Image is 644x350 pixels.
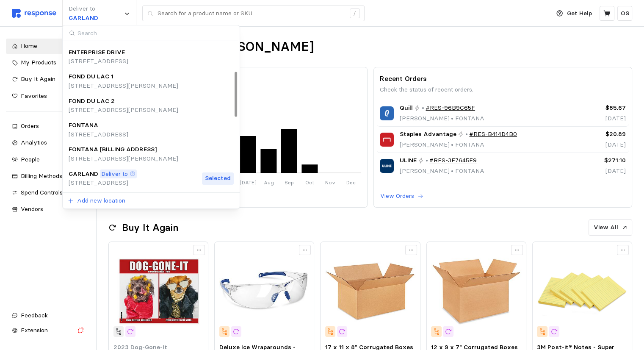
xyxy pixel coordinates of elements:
p: FONTANA [69,121,98,130]
p: View All [594,223,618,232]
p: [PERSON_NAME] FONTANA [400,114,484,123]
a: Spend Controls [6,185,90,200]
p: GARLAND [69,14,98,23]
a: #RES-96B9C65F [426,103,475,113]
p: • [465,130,468,139]
span: • [450,141,455,148]
tspan: Sep [285,179,294,186]
p: [PERSON_NAME] FONTANA [400,167,484,176]
h2: Buy It Again [122,221,178,234]
p: Deliver to [101,169,128,179]
input: Search for a product name or SKU [158,6,345,21]
a: People [6,152,90,167]
span: My Products [21,58,56,66]
button: Get Help [551,6,597,22]
span: Home [21,42,37,50]
p: [STREET_ADDRESS] [69,57,128,66]
p: [STREET_ADDRESS][PERSON_NAME] [69,106,178,115]
p: FOND DU LAC 1 [69,72,113,81]
a: Favorites [6,89,90,104]
img: ULINE [380,159,394,173]
div: Orders [21,122,75,131]
p: • [422,103,424,113]
span: • [450,114,455,122]
a: Buy It Again [6,72,90,87]
span: ULINE [400,156,417,165]
a: #RES-3E7645E9 [429,156,477,165]
p: [PERSON_NAME] FONTANA [400,140,517,150]
p: ENTERPRISE DRIVE [69,48,125,57]
p: Get Help [567,9,592,18]
tspan: Nov [325,179,335,186]
p: Selected [205,174,231,183]
button: View All [589,219,632,236]
p: [DATE] [569,167,626,176]
p: $85.67 [569,103,626,113]
p: [STREET_ADDRESS] [69,130,128,139]
p: OS [621,9,629,18]
img: Quill [380,106,394,120]
img: S-25417 [537,246,627,336]
p: [STREET_ADDRESS] [69,178,137,188]
span: Analytics [21,139,47,146]
img: S-4488 [431,246,521,336]
p: • [426,156,428,165]
span: Extension [21,326,48,334]
p: Recent Orders [380,73,626,84]
p: [STREET_ADDRESS][PERSON_NAME] [69,154,178,164]
span: Favorites [21,92,47,100]
p: [DATE] [569,114,626,123]
p: FOND DU LAC 2 [69,97,115,106]
button: Extension [6,323,90,338]
a: Orders [6,119,90,134]
span: Spend Controls [21,189,63,196]
a: #RES-B414D4B0 [469,130,517,139]
p: $20.89 [569,130,626,139]
p: Add new location [77,196,125,206]
img: S-19837 [325,246,415,336]
div: / [350,8,360,19]
button: Feedback [6,308,90,323]
tspan: Aug [264,179,274,186]
span: Billing Methods [21,172,62,180]
button: View Orders [380,191,424,201]
p: Deliver to [69,4,98,14]
span: People [21,156,40,163]
p: GARLAND [69,169,98,179]
a: Vendors [6,202,90,217]
tspan: Dec [346,179,356,186]
span: Vendors [21,205,43,213]
p: [STREET_ADDRESS][PERSON_NAME] [69,81,178,91]
tspan: Oct [305,179,314,186]
span: Staples Advantage [400,130,456,139]
input: Search [63,25,238,41]
img: svg%3e [12,9,56,18]
a: Analytics [6,135,90,150]
p: View Orders [380,192,414,201]
img: S-24803 [113,246,204,336]
p: $271.10 [569,156,626,165]
span: Buy It Again [21,75,55,83]
a: Home [6,39,90,54]
span: Quill [400,103,413,113]
span: • [450,167,455,175]
a: My Products [6,55,90,70]
button: Add new location [67,196,126,206]
tspan: [DATE] [240,179,257,186]
img: S-17110C [219,246,310,336]
img: Staples Advantage [380,133,394,147]
button: OS [617,6,632,21]
a: Billing Methods [6,169,90,184]
p: FONTANA [BILLING ADDRESS] [69,145,157,154]
span: Feedback [21,311,48,319]
p: Check the status of recent orders. [380,85,626,94]
p: [DATE] [569,140,626,150]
